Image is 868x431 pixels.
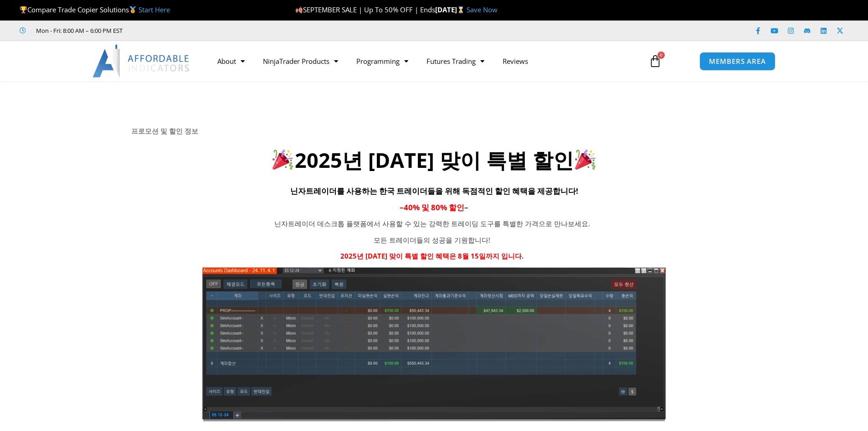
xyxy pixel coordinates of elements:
[295,5,435,14] span: SEPTEMBER SALE | Up To 50% OFF | Ends
[208,51,254,72] a: About
[139,5,170,14] a: Start Here
[635,48,675,74] a: 0
[245,218,620,230] p: 닌자트레이더 데스크톱 플랫폼에서 사용할 수 있는 강력한 트레이딩 도구를 특별한 가격으로 만나보세요.
[208,51,638,72] nav: Menu
[254,51,347,72] a: NinjaTrader Products
[131,147,737,174] h2: 2025년 [DATE] 맞이 특별 할인
[464,202,468,213] span: –
[467,5,498,14] a: Save Now
[575,149,596,170] img: 🎉
[135,26,272,35] iframe: Customer reviews powered by Trustpilot
[20,6,27,13] img: 🏆
[435,5,467,14] strong: [DATE]
[245,234,620,247] p: 모든 트레이더들의 성공을 기원합니다!
[296,6,303,13] img: 🍂
[417,51,493,72] a: Futures Trading
[131,127,737,135] h6: 프로모션 및 할인 정보
[340,251,524,260] strong: 2025년 [DATE] 맞이 특별 할인 혜택은 8월 15일까지 입니다.
[493,51,537,72] a: Reviews
[400,202,404,213] span: –
[272,149,293,170] img: 🎉
[709,58,766,65] span: MEMBERS AREA
[699,52,776,71] a: MEMBERS AREA
[457,6,464,13] img: ⌛
[34,25,123,36] span: Mon - Fri: 8:00 AM – 6:00 PM EST
[657,52,665,59] span: 0
[129,6,136,13] img: 🥇
[404,202,464,213] span: 40% 및 80% 할인
[92,45,190,78] img: LogoAI | Affordable Indicators – NinjaTrader
[290,186,578,196] span: 닌자트레이더를 사용하는 한국 트레이더들을 위해 독점적인 할인 혜택을 제공합니다!
[347,51,417,72] a: Programming
[200,266,667,422] img: KoreanTranslation | Affordable Indicators – NinjaTrader
[20,5,170,14] span: Compare Trade Copier Solutions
